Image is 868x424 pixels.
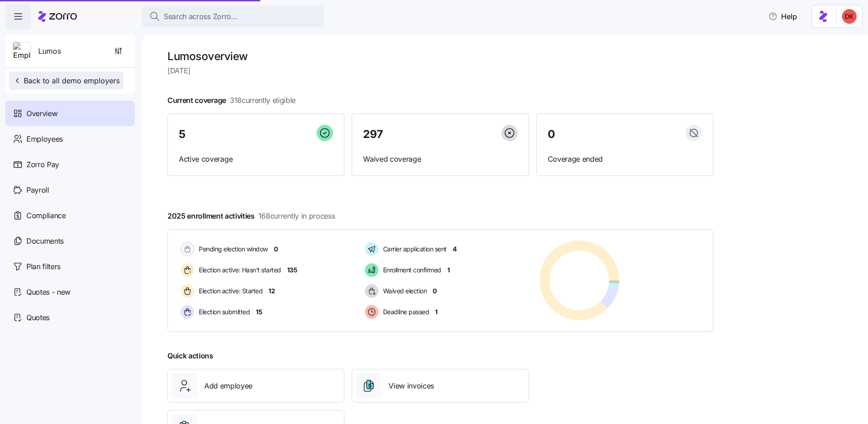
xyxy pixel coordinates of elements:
a: Zorro Pay [5,152,135,177]
span: 0 [548,129,555,140]
span: Enrollment confirmed [380,266,441,275]
span: Quick actions [167,350,213,362]
h1: Lumos overview [167,49,713,63]
span: Waived election [380,286,427,296]
span: Deadline passed [380,307,429,317]
a: Overview [5,101,135,126]
span: Carrier application sent [380,245,447,254]
img: 53e82853980611afef66768ee98075c5 [842,9,857,24]
button: Help [761,7,804,26]
span: 0 [274,245,278,254]
span: Search across Zorro... [164,11,237,22]
img: Employer logo [13,42,30,61]
span: 135 [287,266,298,275]
span: Plan filters [26,261,61,272]
a: Quotes [5,305,135,330]
span: Waived coverage [363,153,517,165]
span: Quotes [26,312,50,323]
span: 15 [256,307,262,317]
span: Current coverage [167,95,296,106]
span: 1 [447,266,450,275]
span: 12 [268,286,275,296]
span: Back to all demo employers [13,75,120,86]
span: [DATE] [167,65,713,77]
span: 0 [433,286,437,296]
span: Employees [26,133,63,145]
span: Election active: Started [196,286,262,296]
span: View invoices [389,380,434,392]
span: 297 [363,129,383,140]
span: Compliance [26,210,66,221]
span: 5 [179,129,186,140]
span: Help [768,11,797,22]
span: 4 [453,245,457,254]
a: Plan filters [5,254,135,279]
span: Documents [26,235,64,247]
a: Compliance [5,203,135,228]
a: Quotes - new [5,279,135,305]
a: Employees [5,126,135,152]
span: Overview [26,108,57,119]
span: Election submitted [196,307,250,317]
span: Add employee [204,380,252,392]
span: Lumos [38,46,61,57]
span: 168 currently in process [258,210,335,222]
span: Payroll [26,184,49,196]
a: Payroll [5,177,135,203]
span: 318 currently eligible [230,95,296,106]
span: Zorro Pay [26,159,59,170]
span: Coverage ended [548,153,702,165]
span: 2025 enrollment activities [167,210,335,222]
span: Pending election window [196,245,268,254]
span: 1 [435,307,438,317]
span: Election active: Hasn't started [196,266,281,275]
span: Quotes - new [26,286,71,298]
span: Active coverage [179,153,333,165]
button: Back to all demo employers [9,72,123,90]
button: Search across Zorro... [142,5,324,27]
a: Documents [5,228,135,254]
